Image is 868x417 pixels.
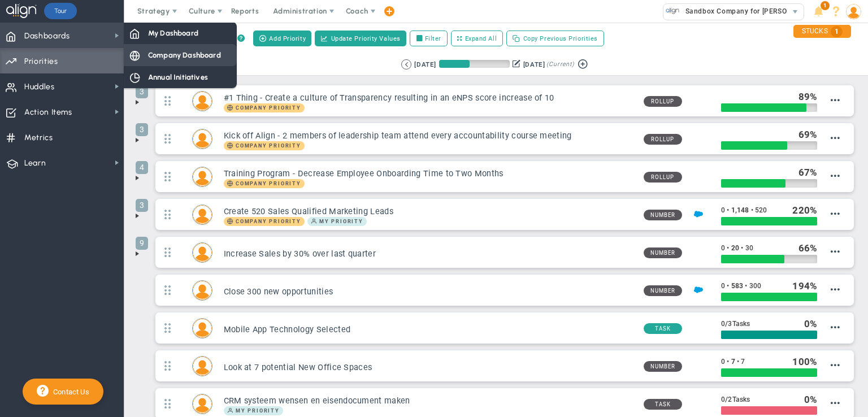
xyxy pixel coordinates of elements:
[236,143,301,149] span: Company Priority
[148,72,208,82] span: Annual Initiatives
[136,199,148,212] span: 3
[831,26,843,37] span: 1
[192,280,212,301] div: Mark Collins
[224,131,635,141] h3: Kick off Align - 2 members of leadership team attend every accountability course meeting
[319,219,363,224] span: My Priority
[680,4,818,19] span: Sandbox Company for [PERSON_NAME]
[721,320,750,328] span: 0 3
[792,205,809,216] span: 220
[694,285,703,294] img: Salesforce Enabled<br />Sandbox: Quarterly Leads and Opportunities
[798,166,818,179] div: %
[745,244,753,252] span: 30
[136,85,148,98] span: 3
[192,205,212,225] div: Gerben Nijmeijer
[465,34,497,44] span: Expand All
[737,358,739,366] span: •
[644,210,682,220] span: Number
[821,1,830,10] span: 1
[798,128,818,141] div: %
[721,396,750,403] span: 0 2
[253,31,311,46] button: Add Priority
[439,60,510,68] div: Period Progress: 43% Day 39 of 90 with 51 remaining.
[224,324,635,335] h3: Mobile App Technology Selected
[846,4,861,19] img: 93338.Person.photo
[721,206,725,214] span: 0
[193,243,212,262] img: Katie Williams
[269,34,306,44] span: Add Priority
[224,406,283,415] span: My Priority
[224,103,305,112] span: Company Priority
[731,358,735,366] span: 7
[193,281,212,300] img: Mark Collins
[307,217,367,226] span: My Priority
[24,101,72,124] span: Action Items
[192,394,212,414] div: Gerben Nijmeijer
[236,219,301,224] span: Company Priority
[798,242,810,254] span: 66
[546,59,574,69] span: (Current)
[136,31,245,46] div: Manage Priorities
[644,96,682,107] span: Rollup
[148,28,198,38] span: My Dashboard
[192,129,212,149] div: Miguel Cabrera
[193,357,212,376] img: Tom Johnson
[236,408,280,414] span: My Priority
[401,59,411,69] button: Go to previous period
[224,93,635,103] h3: #1 Thing - Create a culture of Transparency resulting in an eNPS score increase of 10
[741,244,743,252] span: •
[732,396,750,403] span: Tasks
[193,167,212,186] img: Lisa Jenkins
[224,206,635,217] h3: Create 520 Sales Qualified Marketing Leads
[148,50,221,60] span: Company Dashboard
[798,90,818,103] div: %
[644,172,682,183] span: Rollup
[792,355,817,368] div: %
[506,31,604,46] button: Copy Previous Priorities
[804,318,817,330] div: %
[193,319,212,338] img: Lucy Rodriguez
[798,91,810,102] span: 89
[24,151,46,175] span: Learn
[192,167,212,187] div: Lisa Jenkins
[644,247,682,258] span: Number
[792,204,817,216] div: %
[755,206,767,214] span: 520
[224,362,635,373] h3: Look at 7 potential New Office Spaces
[192,356,212,376] div: Tom Johnson
[792,356,809,367] span: 100
[523,59,545,69] div: [DATE]
[644,361,682,372] span: Number
[49,388,89,396] span: Contact Us
[804,393,817,406] div: %
[224,217,305,226] span: Company Priority
[725,319,728,328] span: /
[24,75,55,99] span: Huddles
[136,161,148,174] span: 4
[451,31,503,46] button: Expand All
[727,244,729,252] span: •
[798,242,818,254] div: %
[751,206,753,214] span: •
[727,206,729,214] span: •
[798,129,810,140] span: 69
[414,59,436,69] div: [DATE]
[727,282,729,290] span: •
[136,123,148,136] span: 3
[644,285,682,296] span: Number
[732,320,750,328] span: Tasks
[793,25,851,38] div: STUCKS
[725,395,728,403] span: /
[193,92,212,111] img: Mark Collins
[136,237,148,250] span: 9
[731,206,749,214] span: 1,148
[523,34,598,44] span: Copy Previous Priorities
[224,168,635,179] h3: Training Program - Decrease Employee Onboarding Time to Two Months
[644,323,682,334] span: Task
[24,24,70,48] span: Dashboards
[224,141,305,150] span: Company Priority
[741,358,745,366] span: 7
[731,282,743,290] span: 583
[224,396,635,406] h3: CRM systeem wensen en eisendocument maken
[727,358,729,366] span: •
[331,34,401,44] span: Update Priority Values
